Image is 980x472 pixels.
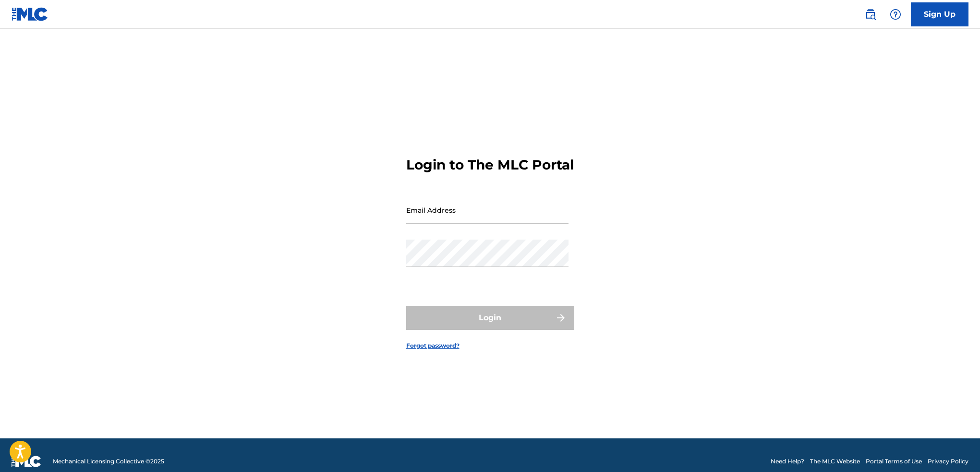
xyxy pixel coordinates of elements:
a: Privacy Policy [928,457,968,466]
h3: Login to The MLC Portal [406,157,574,173]
span: Mechanical Licensing Collective © 2025 [53,457,164,466]
img: help [890,9,901,20]
a: Sign Up [911,2,968,26]
a: The MLC Website [810,457,860,466]
a: Public Search [861,5,880,24]
img: MLC Logo [12,7,48,21]
div: Help [886,5,905,24]
a: Need Help? [771,457,804,466]
a: Portal Terms of Use [866,457,922,466]
img: logo [12,456,41,467]
img: search [865,9,876,20]
a: Forgot password? [406,341,460,350]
